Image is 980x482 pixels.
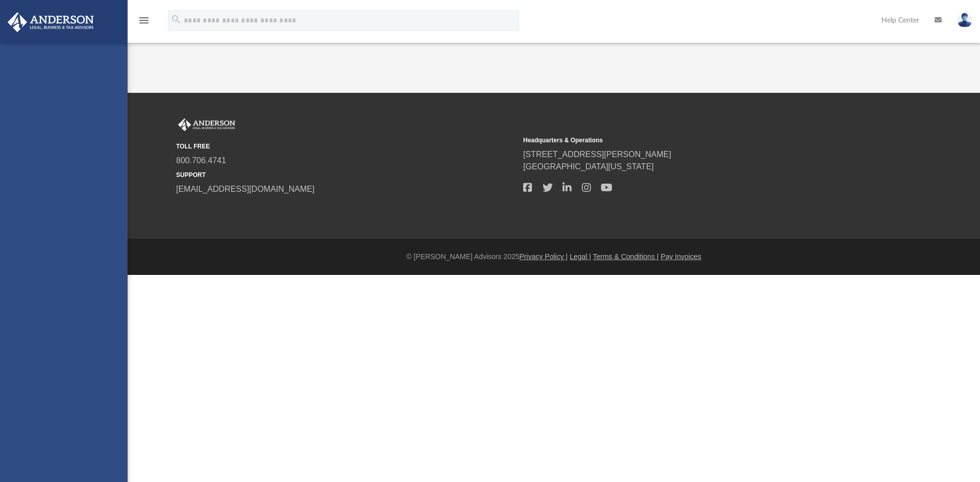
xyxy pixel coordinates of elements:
small: SUPPORT [176,170,516,180]
small: Headquarters & Operations [523,136,863,145]
div: © [PERSON_NAME] Advisors 2025 [128,251,980,262]
a: Privacy Policy | [520,252,568,261]
img: Anderson Advisors Platinum Portal [176,118,237,132]
a: 800.706.4741 [176,156,226,165]
img: User Pic [957,13,972,28]
img: Anderson Advisors Platinum Portal [5,12,97,32]
small: TOLL FREE [176,142,516,151]
a: [GEOGRAPHIC_DATA][US_STATE] [523,162,654,171]
a: [STREET_ADDRESS][PERSON_NAME] [523,150,671,159]
a: [EMAIL_ADDRESS][DOMAIN_NAME] [176,185,314,193]
a: Terms & Conditions | [593,252,659,261]
a: Legal | [570,252,591,261]
i: search [170,14,182,25]
a: menu [138,19,150,27]
i: menu [138,14,150,27]
a: Pay Invoices [660,252,701,261]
